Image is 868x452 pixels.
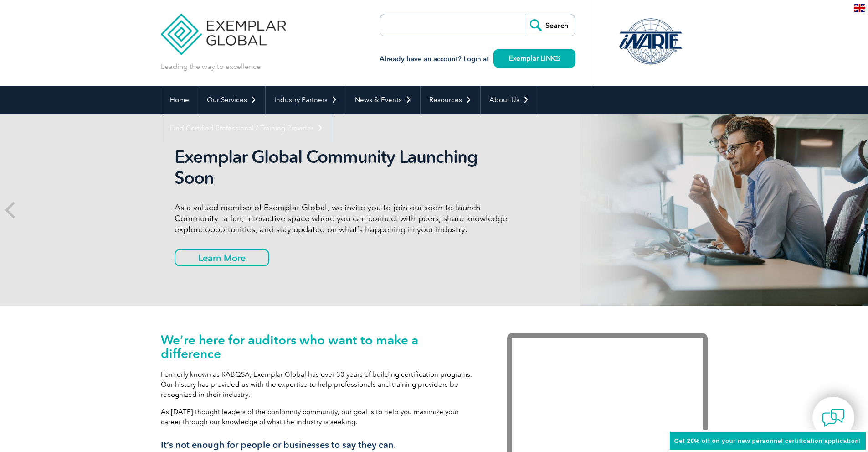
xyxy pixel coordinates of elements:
[525,14,575,36] input: Search
[161,62,261,72] p: Leading the way to excellence
[266,86,346,114] a: Industry Partners
[161,407,480,427] p: As [DATE] thought leaders of the conformity community, our goal is to help you maximize your care...
[555,56,560,61] img: open_square.png
[175,249,269,266] a: Learn More
[493,49,575,68] a: Exemplar LINK
[380,53,575,65] h3: Already have an account? Login at
[161,86,198,114] a: Home
[822,406,845,429] img: contact-chat.png
[161,114,332,142] a: Find Certified Professional / Training Provider
[161,369,480,400] p: Formerly known as RABQSA, Exemplar Global has over 30 years of building certification programs. O...
[175,202,516,235] p: As a valued member of Exemplar Global, we invite you to join our soon-to-launch Community—a fun, ...
[161,333,480,360] h1: We’re here for auditors who want to make a difference
[198,86,265,114] a: Our Services
[854,4,865,12] img: en
[421,86,480,114] a: Resources
[175,146,516,188] h2: Exemplar Global Community Launching Soon
[346,86,420,114] a: News & Events
[481,86,538,114] a: About Us
[674,437,861,444] span: Get 20% off on your new personnel certification application!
